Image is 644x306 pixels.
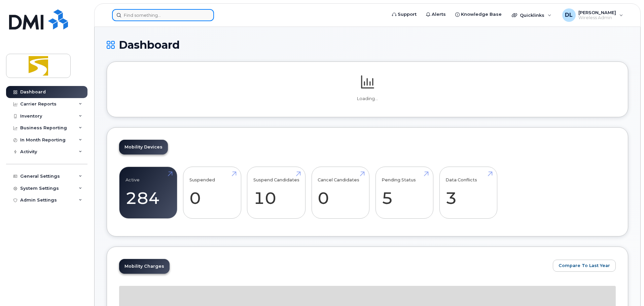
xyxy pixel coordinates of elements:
a: Pending Status 5 [382,171,427,215]
a: Mobility Charges [119,259,170,274]
a: Suspended 0 [189,171,235,215]
span: Compare To Last Year [559,262,610,269]
a: Mobility Devices [119,140,168,155]
a: Cancel Candidates 0 [318,171,363,215]
a: Data Conflicts 3 [445,171,491,215]
button: Compare To Last Year [553,260,616,272]
p: Loading... [119,96,616,102]
a: Active 284 [126,171,171,215]
h1: Dashboard [107,39,628,51]
a: Suspend Candidates 10 [253,171,299,215]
